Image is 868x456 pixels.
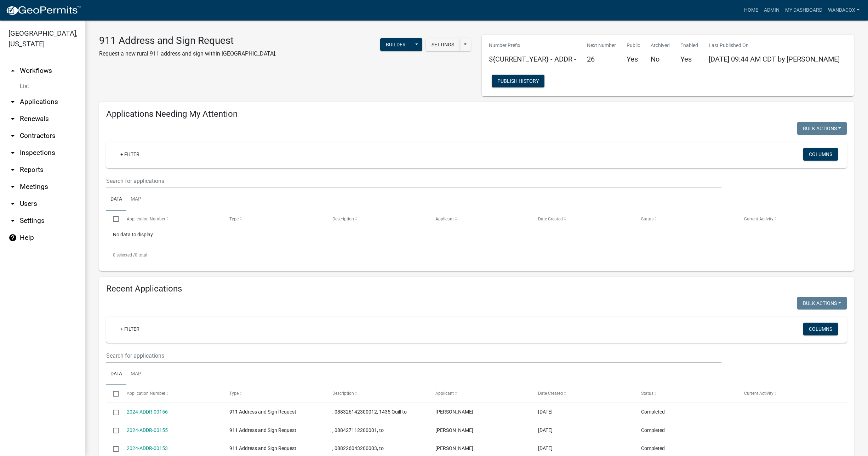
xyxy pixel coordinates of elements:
span: Application Number [127,217,165,221]
a: Map [126,363,145,386]
span: Ron Van Cannon [435,445,473,451]
datatable-header-cell: Type [223,385,326,402]
a: Home [741,4,761,17]
h5: Yes [680,55,698,63]
i: arrow_drop_down [8,183,17,191]
div: 0 total [106,246,847,264]
a: + Filter [115,323,145,335]
span: 08/21/2024 [538,445,553,451]
i: arrow_drop_down [8,149,17,157]
i: arrow_drop_down [8,166,17,174]
span: 0 selected / [113,253,135,258]
datatable-header-cell: Type [223,210,326,227]
a: 2024-ADDR-00155 [127,427,168,433]
i: arrow_drop_down [8,115,17,123]
datatable-header-cell: Date Created [531,210,634,227]
h5: No [651,55,670,63]
p: Request a new rural 911 address and sign within [GEOGRAPHIC_DATA]. [99,50,276,58]
h5: ${CURRENT_YEAR} - ADDR - [489,55,576,63]
p: Enabled [680,42,698,49]
span: Jeff Erb [435,409,473,415]
h4: Applications Needing My Attention [106,109,847,119]
i: help [8,233,17,242]
span: 09/03/2024 [538,409,553,415]
a: 2024-ADDR-00153 [127,445,168,451]
datatable-header-cell: Description [326,385,429,402]
a: WandaCox [825,4,862,17]
a: 2024-ADDR-00156 [127,409,168,415]
span: Description [332,217,354,221]
span: 911 Address and Sign Request [229,409,296,415]
datatable-header-cell: Select [106,210,120,227]
a: Admin [761,4,782,17]
datatable-header-cell: Description [326,210,429,227]
a: Data [106,363,126,386]
datatable-header-cell: Status [634,385,737,402]
span: Applicant [435,391,454,396]
datatable-header-cell: Current Activity [737,210,840,227]
span: Description [332,391,354,396]
input: Search for applications [106,348,721,363]
p: Archived [651,42,670,49]
span: Current Activity [744,391,773,396]
button: Settings [426,38,460,51]
span: Date Created [538,391,563,396]
datatable-header-cell: Applicant [428,385,531,402]
p: Number Prefix [489,42,576,49]
input: Search for applications [106,174,721,188]
span: 911 Address and Sign Request [229,445,296,451]
h3: 911 Address and Sign Request [99,35,276,47]
span: , 088427112200001, to [332,427,384,433]
a: Data [106,188,126,211]
button: Publish History [492,75,544,87]
i: arrow_drop_up [8,67,17,75]
span: [DATE] 09:44 AM CDT by [PERSON_NAME] [709,55,840,63]
span: Completed [641,427,665,433]
datatable-header-cell: Status [634,210,737,227]
span: Type [229,217,239,221]
span: Application Number [127,391,165,396]
h4: Recent Applications [106,284,847,294]
p: Public [627,42,640,49]
span: Completed [641,445,665,451]
p: Last Published On [709,42,840,49]
a: + Filter [115,148,145,161]
i: arrow_drop_down [8,200,17,208]
button: Bulk Actions [797,122,847,135]
span: Status [641,217,653,221]
h5: Yes [627,55,640,63]
i: arrow_drop_down [8,217,17,225]
h5: 26 [587,55,616,63]
span: Current Activity [744,217,773,221]
span: Date Created [538,217,563,221]
span: Type [229,391,239,396]
span: 911 Address and Sign Request [229,427,296,433]
button: Columns [803,323,838,335]
span: Status [641,391,653,396]
span: Completed [641,409,665,415]
datatable-header-cell: Application Number [120,385,223,402]
span: , 088326142300012, 1435 Quill to [332,409,407,415]
wm-modal-confirm: Workflow Publish History [492,79,544,85]
i: arrow_drop_down [8,98,17,106]
div: No data to display [106,228,847,246]
span: 09/03/2024 [538,427,553,433]
datatable-header-cell: Date Created [531,385,634,402]
datatable-header-cell: Current Activity [737,385,840,402]
datatable-header-cell: Application Number [120,210,223,227]
i: arrow_drop_down [8,132,17,140]
a: My Dashboard [782,4,825,17]
p: Next Number [587,42,616,49]
a: Map [126,188,145,211]
datatable-header-cell: Applicant [428,210,531,227]
button: Builder [380,38,411,51]
span: Brett Arganbright [435,427,473,433]
span: , 088226043200003, to [332,445,384,451]
datatable-header-cell: Select [106,385,120,402]
span: Applicant [435,217,454,221]
button: Bulk Actions [797,297,847,310]
button: Columns [803,148,838,161]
